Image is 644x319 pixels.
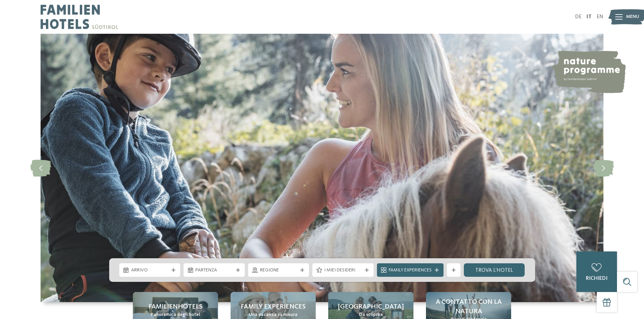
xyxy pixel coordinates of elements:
[195,267,233,274] span: Partenza
[131,267,169,274] span: Arrivo
[41,34,603,302] img: Family hotel Alto Adige: the happy family places!
[359,312,383,318] span: Da scoprire
[464,263,525,277] a: trova l’hotel
[151,312,200,318] span: Panoramica degli hotel
[389,267,432,274] span: Family Experiences
[249,312,297,318] span: Una vacanza su misura
[148,302,202,312] span: Familienhotels
[626,14,639,20] span: Menu
[587,14,592,20] a: IT
[241,302,306,312] span: Family experiences
[260,267,297,274] span: Regione
[576,251,617,292] a: richiedi
[338,302,404,312] span: [GEOGRAPHIC_DATA]
[324,267,362,274] span: I miei desideri
[575,14,581,20] a: DE
[586,276,607,281] span: richiedi
[597,14,603,20] a: EN
[551,51,626,93] img: nature programme by Familienhotels Südtirol
[433,297,504,316] span: A contatto con la natura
